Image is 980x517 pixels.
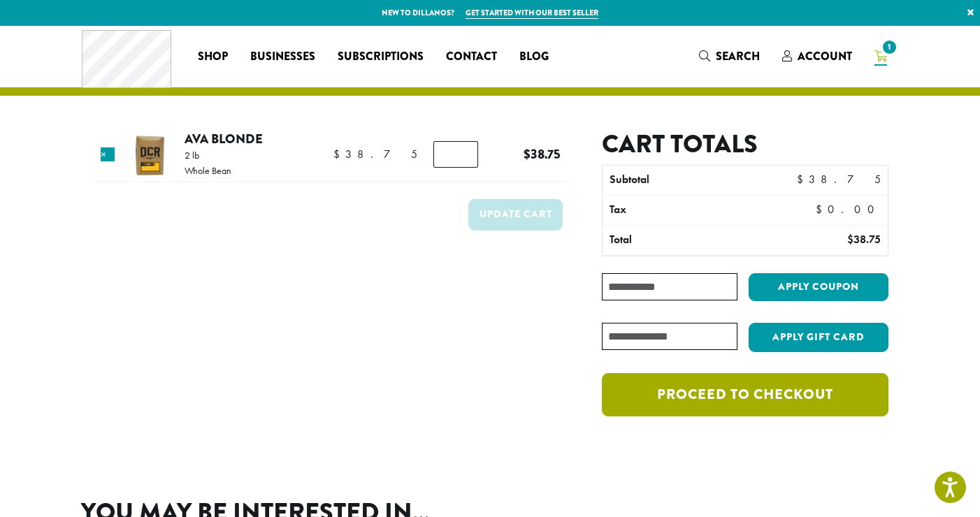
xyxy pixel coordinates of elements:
[716,48,760,64] span: Search
[185,150,231,160] p: 2 lb
[603,166,774,195] th: Subtotal
[433,141,478,168] input: Product quantity
[797,172,809,187] span: $
[101,147,115,161] a: Remove this item
[749,323,888,352] button: Apply Gift Card
[338,48,424,66] span: Subscriptions
[816,202,881,217] bdi: 0.00
[602,129,888,159] h2: Cart totals
[198,48,228,66] span: Shop
[466,7,598,19] a: Get started with our best seller
[816,202,828,217] span: $
[185,166,231,175] p: Whole Bean
[524,145,531,163] span: $
[880,38,899,57] span: 1
[603,226,774,255] th: Total
[127,133,172,178] img: Ava Blonde
[847,232,853,247] span: $
[749,273,888,302] button: Apply coupon
[847,232,881,247] bdi: 38.75
[688,45,771,68] a: Search
[333,147,345,161] span: $
[468,199,563,231] button: Update cart
[250,48,315,66] span: Businesses
[797,172,881,187] bdi: 38.75
[519,48,549,66] span: Blog
[185,129,263,148] a: Ava Blonde
[524,145,561,163] bdi: 38.75
[446,48,497,66] span: Contact
[798,48,852,64] span: Account
[333,147,417,161] bdi: 38.75
[187,45,239,68] a: Shop
[602,373,888,416] a: Proceed to checkout
[603,196,805,225] th: Tax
